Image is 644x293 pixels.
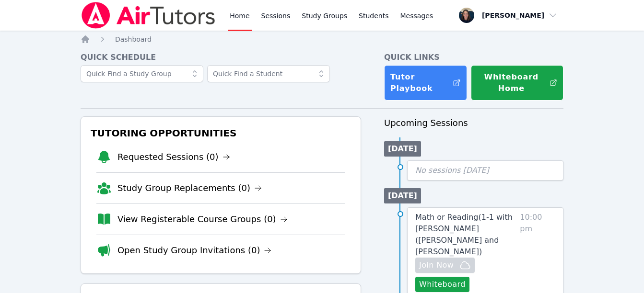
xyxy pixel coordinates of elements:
[415,277,469,292] button: Whiteboard
[117,244,272,257] a: Open Study Group Invitations (0)
[520,212,555,292] span: 10:00 pm
[415,258,475,273] button: Join Now
[400,11,433,21] span: Messages
[115,35,152,43] span: Dashboard
[471,65,563,101] button: Whiteboard Home
[384,116,563,130] h3: Upcoming Sessions
[117,181,262,195] a: Study Group Replacements (0)
[384,65,467,101] a: Tutor Playbook
[415,166,489,175] span: No sessions [DATE]
[207,65,330,82] input: Quick Find a Student
[81,65,203,82] input: Quick Find a Study Group
[81,34,563,44] nav: Breadcrumb
[117,150,230,164] a: Requested Sessions (0)
[384,52,563,63] h4: Quick Links
[81,2,216,29] img: Air Tutors
[81,52,361,63] h4: Quick Schedule
[419,259,454,271] span: Join Now
[384,141,421,157] li: [DATE]
[384,188,421,203] li: [DATE]
[415,213,513,256] span: Math or Reading ( 1-1 with [PERSON_NAME] ([PERSON_NAME] and [PERSON_NAME] )
[115,34,152,44] a: Dashboard
[117,213,288,226] a: View Registerable Course Groups (0)
[89,124,353,142] h3: Tutoring Opportunities
[415,212,516,258] a: Math or Reading(1-1 with [PERSON_NAME] ([PERSON_NAME] and [PERSON_NAME])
